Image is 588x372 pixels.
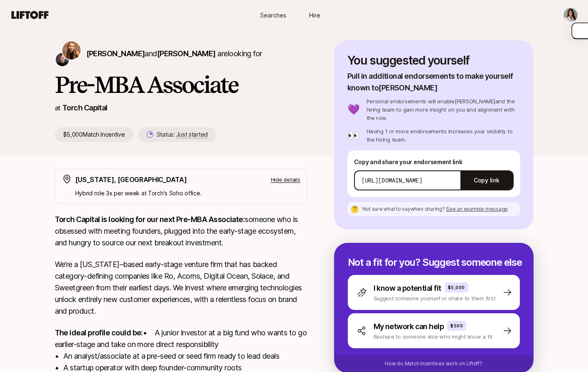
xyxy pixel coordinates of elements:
p: Not sure what to say when sharing ? [362,205,508,213]
p: $5,000 Match Incentive [55,127,133,142]
p: at [55,102,61,113]
p: I know a potential fit [374,282,441,294]
p: $500 [450,322,463,329]
p: You suggested yourself [347,54,520,67]
p: are looking for [86,48,262,60]
span: Searches [260,11,286,20]
span: Just started [176,131,208,138]
p: Personal endorsements will enable [PERSON_NAME] and the hiring team to gain more insight on you a... [367,97,520,122]
span: [PERSON_NAME] [157,49,216,58]
a: Torch Capital [62,103,108,112]
a: Hire [294,7,336,23]
p: Hybrid role 3x per week at Torch's Soho office. [75,188,300,198]
p: My network can help [374,321,444,332]
a: Searches [253,7,294,23]
span: Hire [309,11,320,20]
p: Not a fit for you? Suggest someone else [348,257,520,268]
img: molly steinberg [563,8,578,22]
p: We’re a [US_STATE]–based early-stage venture firm that has backed category-defining companies lik... [55,259,308,317]
p: Pull in additional endorsements to make yourself known to [PERSON_NAME] [347,70,520,94]
p: 🤔 [351,206,359,212]
img: Katie Reiner [62,41,81,60]
h1: Pre-MBA Associate [55,72,308,97]
img: Christopher Harper [56,53,69,66]
strong: The ideal profile could be: [55,328,143,337]
p: someone who is obsessed with meeting founders, plugged into the early-stage ecosystem, and hungry... [55,214,308,249]
p: Suggest someone yourself or share to them first [374,294,496,302]
p: [US_STATE], [GEOGRAPHIC_DATA] [75,174,187,185]
p: How do Match Incentives work on Liftoff? [385,360,482,367]
p: [URL][DOMAIN_NAME] [362,176,423,185]
p: 💜 [347,105,360,115]
p: 👀 [347,130,360,140]
strong: Torch Capital is looking for our next Pre-MBA Associate: [55,215,245,224]
span: [PERSON_NAME] [86,49,145,58]
p: Hide details [271,175,300,184]
p: Status: [157,130,208,140]
p: Copy and share your endorsement link [354,157,514,167]
span: See an example message [446,206,508,212]
span: and [145,49,215,58]
p: Reshare to someone else who might know a fit [374,332,493,341]
p: $5,000 [448,284,465,291]
button: Copy link [460,169,512,192]
p: Having 1 or more endorsements increases your visibility to the hiring team. [367,127,520,144]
